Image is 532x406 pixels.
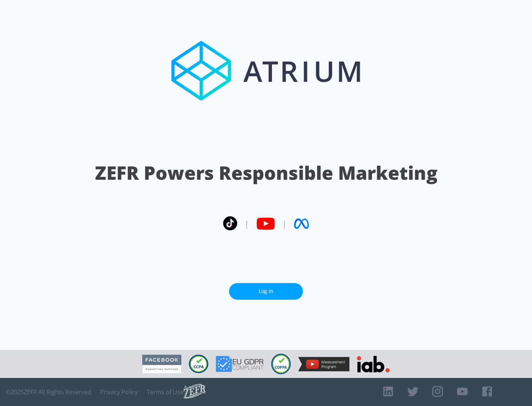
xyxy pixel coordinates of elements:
a: Terms of Use [147,388,184,396]
img: COPPA Compliant [271,354,291,374]
h1: ZEFR Powers Responsible Marketing [95,160,437,186]
img: YouTube Measurement Program [298,357,349,371]
span: | [282,218,287,229]
span: © 2025 ZEFR All Rights Reserved [6,388,91,396]
img: GDPR Compliant [216,356,264,372]
span: | [245,218,249,229]
a: Log In [229,283,303,300]
img: Facebook Marketing Partner [142,355,181,374]
img: IAB [357,356,390,372]
a: Privacy Policy [100,388,138,396]
img: CCPA Compliant [189,355,208,373]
